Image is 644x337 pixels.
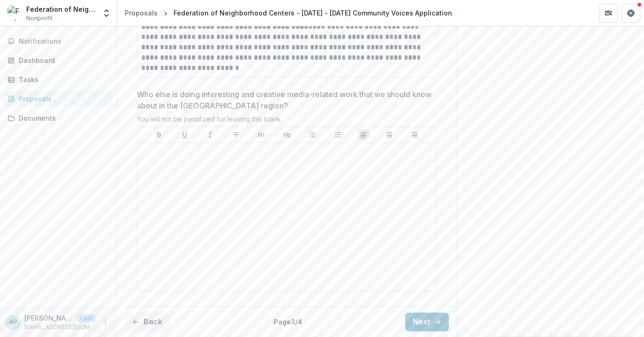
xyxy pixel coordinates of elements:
div: Federation of Neighborhood Centers [26,4,96,14]
div: Documents [19,113,106,123]
nav: breadcrumb [121,6,456,20]
button: Underline [179,129,190,140]
button: Bullet List [307,129,318,140]
button: Italicize [205,129,216,140]
a: Dashboard [4,53,113,68]
div: Proposals [19,94,106,104]
button: Open entity switcher [100,4,113,23]
img: Federation of Neighborhood Centers [8,6,23,21]
button: Align Left [358,129,369,140]
button: Notifications [4,34,113,49]
button: Strike [230,129,242,140]
a: Documents [4,110,113,126]
div: Tasks [19,75,106,84]
button: Align Right [409,129,420,140]
span: Nonprofit [26,14,53,23]
button: Partners [599,4,618,23]
a: Tasks [4,72,113,87]
button: Back [125,313,170,331]
button: Get Help [621,4,640,23]
button: Ordered List [333,129,344,140]
button: Align Center [384,129,395,140]
div: Dashboard [19,55,106,65]
div: Federation of Neighborhood Centers - [DATE] - [DATE] Community Voices Application [174,8,452,18]
p: [EMAIL_ADDRESS][DOMAIN_NAME] [24,323,96,331]
button: More [100,317,111,328]
button: Next [405,313,449,331]
button: Bold [153,129,165,140]
button: Heading 1 [256,129,267,140]
a: Proposals [4,91,113,107]
a: Proposals [121,6,161,20]
p: Page 3 / 4 [273,317,302,327]
div: You will not be penalized for leaving this blank. [137,115,437,127]
p: [PERSON_NAME] [24,313,73,323]
span: Notifications [19,38,109,46]
p: Who else is doing interesting and creative media-related work that we should know about in the [G... [137,89,432,111]
div: Proposals [125,8,158,18]
div: Alex Peay [9,319,17,325]
p: User [77,314,96,322]
button: Heading 2 [281,129,293,140]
